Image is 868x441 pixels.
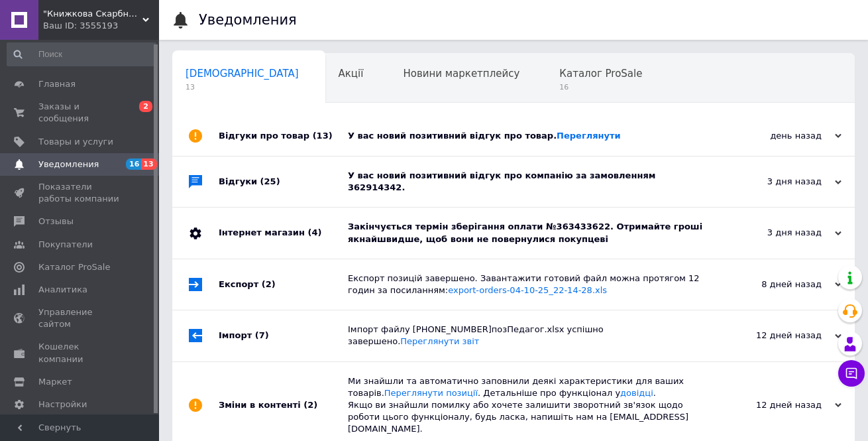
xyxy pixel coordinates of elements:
[348,375,709,436] div: Ми знайшли та автоматично заповнили деякі характеристики для ваших товарів. . Детальніше про функ...
[620,388,653,398] a: довідці
[219,310,348,361] div: Імпорт
[260,176,280,186] span: (25)
[199,12,297,28] h1: Уведомления
[307,227,321,237] span: (4)
[126,158,141,170] span: 16
[38,306,123,330] span: Управление сайтом
[219,208,348,258] div: Інтернет магазин
[559,68,642,80] span: Каталог ProSale
[348,130,709,142] div: У вас новий позитивний відгук про товар.
[38,284,87,296] span: Аналитика
[255,330,269,340] span: (7)
[400,336,479,346] a: Переглянути звіт
[448,285,607,295] a: export-orders-04-10-25_22-14-28.xls
[219,157,348,207] div: Відгуки
[709,176,841,188] div: 3 дня назад
[709,279,841,290] div: 8 дней назад
[384,388,478,398] a: Переглянути позиції
[7,42,156,66] input: Поиск
[43,20,159,32] div: Ваш ID: 3555193
[348,273,709,296] div: Експорт позицій завершено. Завантажити готовий файл можна протягом 12 годин за посиланням:
[38,136,113,148] span: Товары и услуги
[38,399,87,410] span: Настройки
[219,259,348,310] div: Експорт
[559,82,642,92] span: 16
[186,68,299,80] span: [DEMOGRAPHIC_DATA]
[219,116,348,156] div: Відгуки про товар
[43,8,142,20] span: "Книжкова Скарбниця" - книги та букінистика на будь-який смак!
[38,376,72,388] span: Маркет
[38,261,110,273] span: Каталог ProSale
[186,82,299,92] span: 13
[38,78,76,90] span: Главная
[38,341,123,365] span: Кошелек компании
[38,216,74,227] span: Отзывы
[339,68,364,80] span: Акції
[348,221,709,245] div: Закінчується термін зберігання оплати №363433622. Отримайте гроші якнайшвидше, щоб вони не поверн...
[709,399,841,411] div: 12 дней назад
[38,181,123,205] span: Показатели работы компании
[838,360,865,387] button: Чат с покупателем
[709,227,841,239] div: 3 дня назад
[141,158,156,170] span: 13
[262,279,276,289] span: (2)
[709,130,841,142] div: день назад
[38,239,93,251] span: Покупатели
[139,101,152,112] span: 2
[557,131,621,141] a: Переглянути
[348,324,709,347] div: Імпорт файлу [PHONE_NUMBER]позПедагог.xlsx успішно завершено.
[313,131,333,141] span: (13)
[303,400,317,410] span: (2)
[348,170,709,194] div: У вас новий позитивний відгук про компанію за замовленням 362914342.
[38,101,123,125] span: Заказы и сообщения
[709,330,841,342] div: 12 дней назад
[38,158,99,170] span: Уведомления
[403,68,519,80] span: Новини маркетплейсу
